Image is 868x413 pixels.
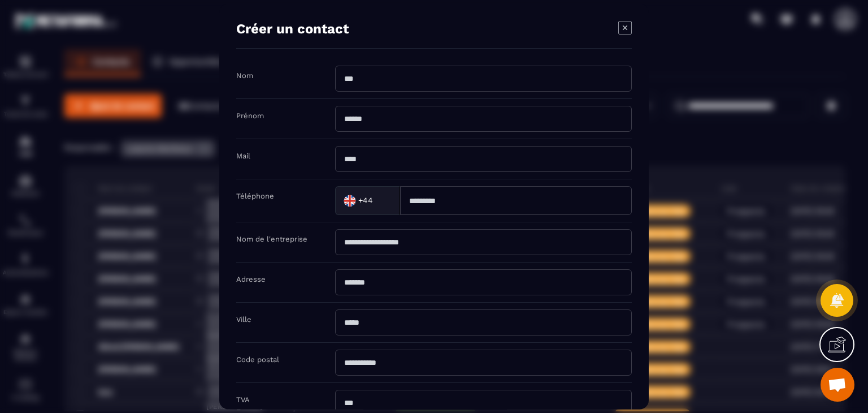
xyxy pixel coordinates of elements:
[236,315,251,324] label: Ville
[236,71,253,80] label: Nom
[236,21,349,37] h4: Créer un contact
[236,235,307,243] label: Nom de l'entreprise
[375,192,388,209] input: Search for option
[358,195,373,206] span: +44
[236,355,279,364] label: Code postal
[236,192,274,200] label: Téléphone
[236,395,250,404] label: TVA
[236,152,250,160] label: Mail
[821,368,854,402] a: Open chat
[236,275,266,283] label: Adresse
[236,111,264,120] label: Prénom
[335,186,400,215] div: Search for option
[338,189,361,212] img: Country Flag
